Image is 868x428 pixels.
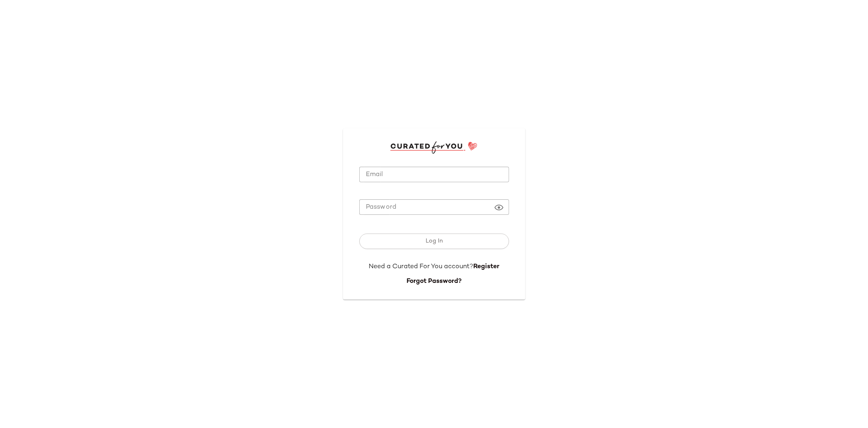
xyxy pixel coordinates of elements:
[473,263,499,270] a: Register
[407,278,461,285] a: Forgot Password?
[369,263,473,270] span: Need a Curated For You account?
[425,238,443,245] span: Log In
[390,141,478,154] img: cfy_login_logo.DGdB1djN.svg
[359,234,509,249] button: Log In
